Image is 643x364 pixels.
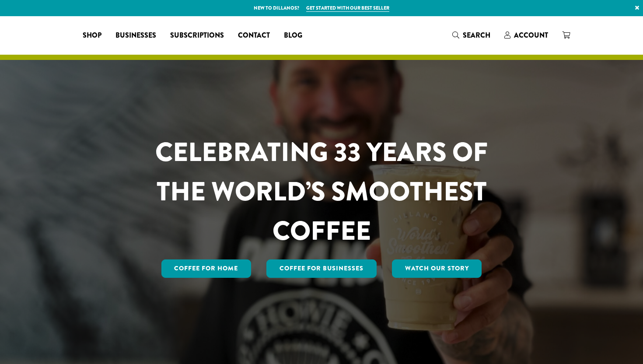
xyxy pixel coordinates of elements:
[170,30,224,41] span: Subscriptions
[83,30,101,41] span: Shop
[161,259,252,278] a: Coffee for Home
[445,28,497,42] a: Search
[115,30,156,41] span: Businesses
[306,4,389,12] a: Get started with our best seller
[129,133,514,251] h1: CELEBRATING 33 YEARS OF THE WORLD’S SMOOTHEST COFFEE
[76,28,108,42] a: Shop
[238,30,270,41] span: Contact
[463,30,490,40] span: Search
[266,259,377,278] a: Coffee For Businesses
[514,30,548,40] span: Account
[284,30,302,41] span: Blog
[392,259,482,278] a: Watch Our Story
